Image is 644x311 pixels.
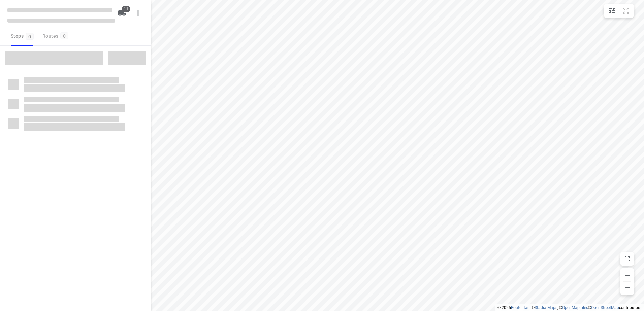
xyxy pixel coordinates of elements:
[535,305,557,310] a: Stadia Maps
[604,4,634,18] div: small contained button group
[591,305,619,310] a: OpenStreetMap
[562,305,588,310] a: OpenMapTiles
[497,305,641,310] li: © 2025 , © , © © contributors
[511,305,530,310] a: Routetitan
[605,4,619,18] button: Map settings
